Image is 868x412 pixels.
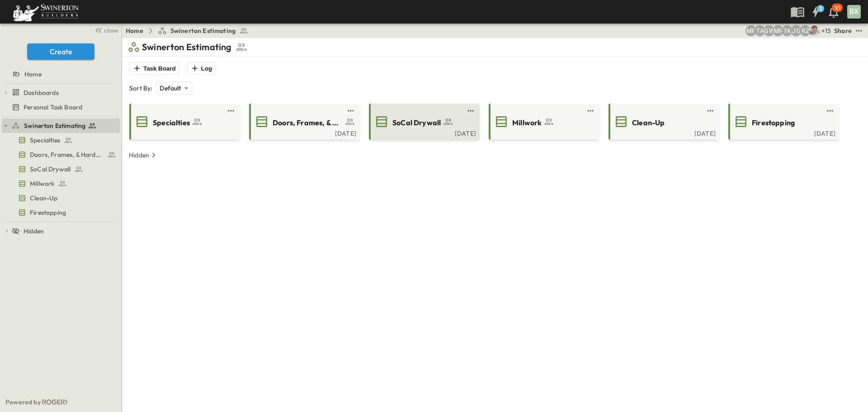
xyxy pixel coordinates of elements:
[129,151,149,160] p: Hidden
[160,84,181,93] p: Default
[30,136,60,145] span: Specialties
[800,25,811,36] div: Robert Zeilinger (robert.zeilinger@swinerton.com)
[847,5,861,19] div: BX
[782,25,793,36] div: Tom Kotkosky (tom.kotkosky@swinerton.com)
[465,105,476,116] button: test
[156,82,192,95] div: Default
[2,191,120,205] div: Clean-Uptest
[773,25,783,36] div: Meghana Raj (meghana.raj@swinerton.com)
[24,103,82,112] span: Personal Task Board
[825,105,835,116] button: test
[752,118,795,128] span: Firestopping
[371,129,476,136] a: [DATE]
[2,205,120,220] div: Firestoppingtest
[392,118,441,128] span: SoCal Drywall
[585,105,596,116] button: test
[158,26,248,35] a: Swinerton Estimating
[371,114,476,129] a: SoCal Drywall
[745,25,756,36] div: Madison Pagdilao (madison.pagdilao@swinerton.com)
[126,26,254,35] nav: breadcrumbs
[30,165,71,174] span: SoCal Drywall
[187,62,216,75] button: Log
[129,84,152,93] p: Sort By:
[632,118,665,128] span: Clean-Up
[27,43,94,60] button: Create
[2,100,120,114] div: Personal Task Boardtest
[104,26,118,35] span: close
[791,25,802,36] div: Jorge Garcia (jorgarcia@swinerton.com)
[345,105,356,116] button: test
[226,105,236,116] button: test
[2,133,120,147] div: Specialtiestest
[24,227,44,236] span: Hidden
[2,162,120,176] div: SoCal Drywalltest
[491,114,596,129] a: Millwork
[2,118,120,133] div: Swinerton Estimatingtest
[2,163,118,175] a: SoCal Drywall
[153,118,190,128] span: Specialties
[2,206,118,219] a: Firestopping
[24,88,59,97] span: Dashboards
[2,176,120,191] div: Millworktest
[251,129,356,136] a: [DATE]
[610,129,716,136] a: [DATE]
[2,147,120,162] div: Doors, Frames, & Hardwaretest
[2,101,118,114] a: Personal Task Board
[730,114,835,129] a: Firestopping
[126,26,143,35] a: Home
[730,129,835,136] a: [DATE]
[821,26,830,35] p: + 15
[12,86,118,99] a: Dashboards
[807,4,825,20] button: 2
[2,134,118,147] a: Specialties
[24,70,42,79] span: Home
[251,114,356,129] a: Doors, Frames, & Hardware
[170,26,236,35] span: Swinerton Estimating
[2,177,118,190] a: Millwork
[764,25,774,36] div: GEORGIA WESLEY (georgia.wesley@swinerton.com)
[125,149,162,161] button: Hidden
[91,24,120,36] button: close
[755,25,765,36] div: Taha Alfakhry (taha.alfakhry@swinerton.com)
[24,121,85,130] span: Swinerton Estimating
[854,25,864,36] button: test
[705,105,716,116] button: test
[512,118,542,128] span: Millwork
[30,194,57,203] span: Clean-Up
[2,148,118,161] a: Doors, Frames, & Hardware
[819,5,822,12] h6: 2
[30,150,104,159] span: Doors, Frames, & Hardware
[30,179,54,188] span: Millwork
[131,114,236,129] a: Specialties
[809,25,820,36] img: Aaron Anderson (aaron.anderson@swinerton.com)
[273,118,343,128] span: Doors, Frames, & Hardware
[11,2,80,21] img: 6c363589ada0b36f064d841b69d3a419a338230e66bb0a533688fa5cc3e9e735.png
[846,4,862,19] button: BX
[30,208,66,217] span: Firestopping
[129,62,180,75] button: Task Board
[834,5,840,12] p: 30
[834,26,852,35] div: Share
[142,41,231,53] p: Swinerton Estimating
[610,114,716,129] a: Clean-Up
[12,119,118,132] a: Swinerton Estimating
[2,192,118,204] a: Clean-Up
[2,68,118,81] a: Home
